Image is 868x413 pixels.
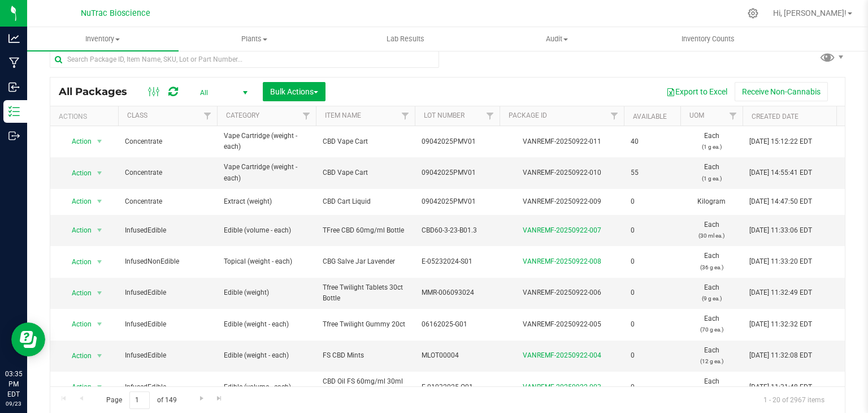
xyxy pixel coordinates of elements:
[422,167,493,178] span: 09042025PMV01
[754,392,834,408] span: 1 - 20 of 2967 items
[93,379,107,395] span: select
[125,287,210,298] span: InfusedEdible
[129,392,150,409] input: 1
[396,106,415,126] a: Filter
[59,85,138,98] span: All Packages
[62,348,92,364] span: Action
[93,165,107,181] span: select
[509,111,547,119] a: Package ID
[422,350,493,361] span: MLOT00004
[687,293,736,304] p: (9 g ea.)
[125,256,210,267] span: InfusedNonEdible
[179,34,329,44] span: Plants
[81,8,150,18] span: NuTrac Bioscience
[50,51,439,68] input: Search Package ID, Item Name, SKU, Lot or Part Number...
[125,319,210,330] span: InfusedEdible
[773,8,847,18] span: Hi, [PERSON_NAME]!
[323,319,408,330] span: Tfree Twilight Gummy 20ct
[687,376,736,398] span: Each
[224,382,309,393] span: Edible (volume - each)
[323,282,408,304] span: Tfree Twilight Tablets 30ct Bottle
[211,392,228,407] a: Go to the last page
[62,379,92,395] span: Action
[125,382,210,393] span: InfusedEdible
[224,256,309,267] span: Topical (weight - each)
[8,33,20,44] inline-svg: Analytics
[422,136,493,147] span: 09042025PMV01
[270,87,318,96] span: Bulk Actions
[11,322,45,356] iframe: Resource center
[62,316,92,332] span: Action
[687,220,736,241] span: Each
[498,287,626,298] div: VANREMF-20250922-006
[631,350,674,361] span: 0
[422,287,493,298] span: MMR-006093024
[633,113,667,121] a: Available
[179,27,330,51] a: Plants
[498,196,626,207] div: VANREMF-20250922-009
[749,136,812,147] span: [DATE] 15:12:22 EDT
[631,256,674,267] span: 0
[93,316,107,332] span: select
[323,167,408,178] span: CBD Vape Cart
[125,167,210,178] span: Concentrate
[424,111,465,119] a: Lot Number
[224,350,309,361] span: Edible (weight - each)
[605,106,624,126] a: Filter
[666,34,750,44] span: Inventory Counts
[749,167,812,178] span: [DATE] 14:55:41 EDT
[749,196,812,207] span: [DATE] 14:47:50 EDT
[59,113,114,121] div: Actions
[224,287,309,298] span: Edible (weight)
[224,196,309,207] span: Extract (weight)
[659,82,735,101] button: Export to Excel
[125,196,210,207] span: Concentrate
[631,136,674,147] span: 40
[125,350,210,361] span: InfusedEdible
[323,350,408,361] span: FS CBD Mints
[746,8,760,19] div: Manage settings
[371,34,440,44] span: Lab Results
[687,313,736,335] span: Each
[8,81,20,93] inline-svg: Inbound
[631,167,674,178] span: 55
[8,106,20,117] inline-svg: Inventory
[749,256,812,267] span: [DATE] 11:33:20 EDT
[224,162,309,183] span: Vape Cartridge (weight - each)
[125,225,210,236] span: InfusedEdible
[422,196,493,207] span: 09042025PMV01
[125,136,210,147] span: Concentrate
[687,173,736,184] p: (1 g ea.)
[323,256,408,267] span: CBG Salve Jar Lavender
[62,134,92,149] span: Action
[749,350,812,361] span: [DATE] 11:32:08 EDT
[193,392,210,407] a: Go to the next page
[631,196,674,207] span: 0
[689,111,704,119] a: UOM
[631,382,674,393] span: 0
[687,196,736,207] span: Kilogram
[749,319,812,330] span: [DATE] 11:32:32 EDT
[62,285,92,301] span: Action
[481,106,500,126] a: Filter
[330,27,481,51] a: Lab Results
[93,134,107,149] span: select
[224,131,309,152] span: Vape Cartridge (weight - each)
[481,27,632,51] a: Audit
[481,34,632,44] span: Audit
[93,254,107,270] span: select
[687,131,736,152] span: Each
[62,254,92,270] span: Action
[5,399,22,408] p: 09/23
[27,27,179,51] a: Inventory
[752,113,798,121] a: Created Date
[724,106,743,126] a: Filter
[62,222,92,238] span: Action
[62,193,92,209] span: Action
[93,193,107,209] span: select
[631,287,674,298] span: 0
[323,136,408,147] span: CBD Vape Cart
[687,282,736,304] span: Each
[687,345,736,367] span: Each
[8,57,20,68] inline-svg: Manufacturing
